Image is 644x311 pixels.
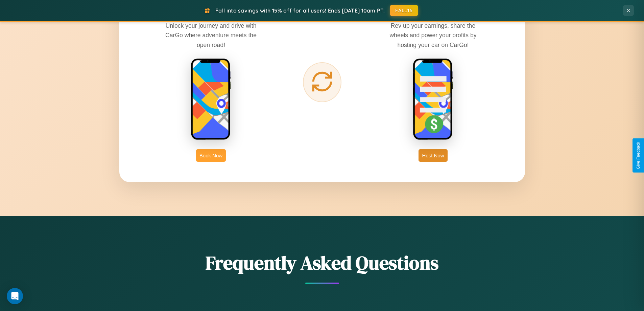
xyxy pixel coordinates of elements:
img: rent phone [191,58,231,141]
button: Host Now [419,149,447,162]
button: FALL15 [390,5,418,16]
span: Fall into savings with 15% off for all users! Ends [DATE] 10am PT. [215,7,385,14]
img: host phone [413,58,453,141]
h2: Frequently Asked Questions [119,250,525,276]
div: Give Feedback [636,142,641,169]
button: Book Now [196,149,226,162]
p: Unlock your journey and drive with CarGo where adventure meets the open road! [160,21,262,49]
div: Open Intercom Messenger [7,288,23,304]
p: Rev up your earnings, share the wheels and power your profits by hosting your car on CarGo! [382,21,484,49]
